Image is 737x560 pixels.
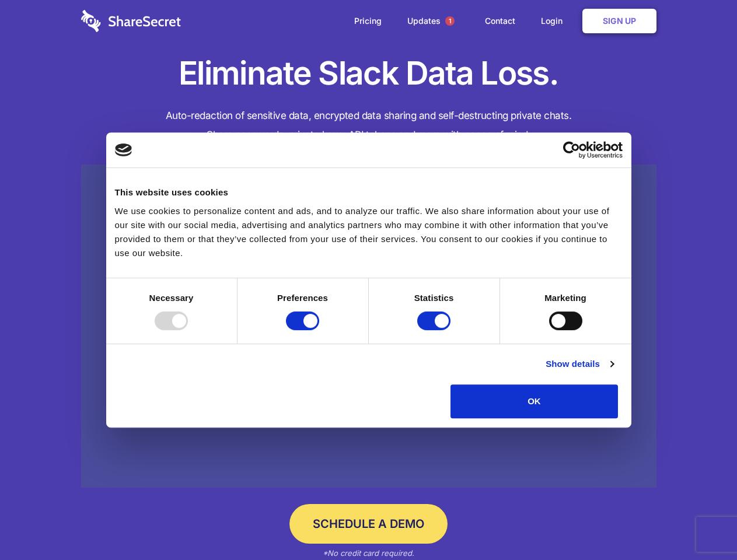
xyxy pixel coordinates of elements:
a: Contact [473,3,527,39]
button: OK [450,384,618,418]
a: Pricing [343,3,393,39]
span: 1 [445,16,455,26]
div: This website uses cookies [115,185,623,199]
em: *No credit card required. [323,548,414,558]
a: Usercentrics Cookiebot - opens in a new window [521,141,623,159]
a: Show details [546,357,613,371]
strong: Marketing [544,293,586,303]
a: Sign Up [582,9,656,33]
strong: Necessary [149,293,194,303]
h1: Eliminate Slack Data Loss. [81,52,656,94]
a: Login [529,3,580,39]
img: logo-wordmark-white-trans-d4663122ce5f474addd5e946df7df03e33cb6a1c49d2221995e7729f52c070b2.svg [81,10,181,32]
img: logo [115,143,132,156]
strong: Statistics [414,293,454,303]
a: Schedule a Demo [289,504,448,544]
div: We use cookies to personalize content and ads, and to analyze our traffic. We also share informat... [115,204,623,260]
h4: Auto-redaction of sensitive data, encrypted data sharing and self-destructing private chats. Shar... [81,106,656,145]
a: Wistia video thumbnail [81,164,656,488]
strong: Preferences [277,293,328,303]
